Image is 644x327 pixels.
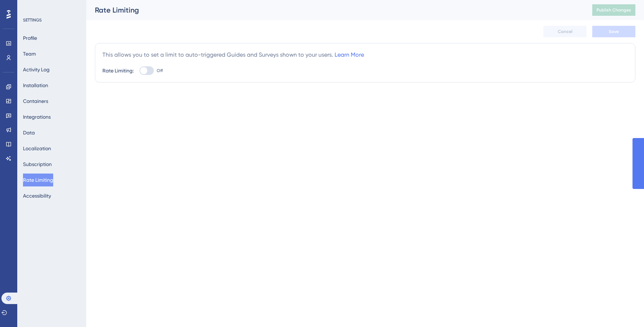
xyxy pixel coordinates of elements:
[23,158,52,171] button: Subscription
[102,66,134,75] div: Rate Limiting:
[543,26,586,37] button: Cancel
[335,51,364,58] a: Learn More
[23,17,81,23] div: SETTINGS
[23,79,48,92] button: Installation
[592,4,635,16] button: Publish Changes
[592,26,635,37] button: Save
[23,95,48,108] button: Containers
[23,110,51,123] button: Integrations
[102,51,364,59] div: This allows you to set a limit to auto-triggered Guides and Surveys shown to your users.
[23,32,37,44] button: Profile
[597,7,631,13] span: Publish Changes
[23,126,35,139] button: Data
[23,189,51,202] button: Accessibility
[23,63,50,76] button: Activity Log
[23,47,36,60] button: Team
[95,5,574,15] div: Rate Limiting
[23,174,53,186] button: Rate Limiting
[609,29,619,34] span: Save
[614,299,635,320] iframe: UserGuiding AI Assistant Launcher
[558,29,572,34] span: Cancel
[157,68,163,74] span: Off
[23,142,51,155] button: Localization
